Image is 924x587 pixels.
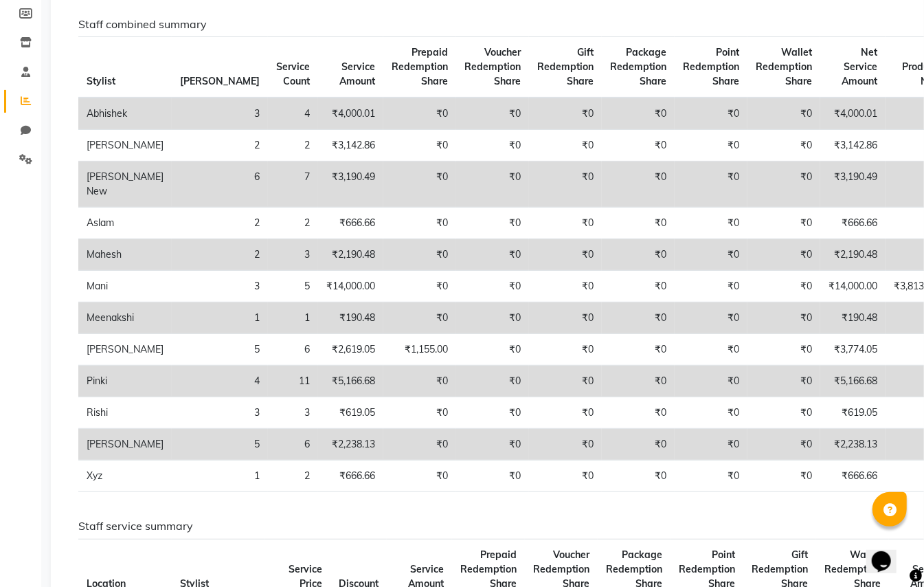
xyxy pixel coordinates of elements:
td: Aslam [78,208,172,239]
td: Pinki [78,366,172,397]
td: ₹14,000.00 [820,271,886,302]
td: Meenakshi [78,302,172,334]
td: ₹0 [383,271,456,302]
td: ₹2,190.48 [820,239,886,271]
td: ₹0 [675,429,747,461]
td: ₹0 [383,397,456,429]
td: ₹0 [529,461,602,492]
td: ₹0 [529,429,602,461]
td: 1 [172,461,268,492]
td: ₹666.66 [820,208,886,239]
td: ₹0 [529,271,602,302]
td: ₹0 [675,239,747,271]
td: ₹0 [675,271,747,302]
td: ₹0 [383,461,456,492]
td: 6 [268,429,318,461]
td: ₹0 [456,461,529,492]
td: ₹0 [383,208,456,239]
td: 2 [172,239,268,271]
td: ₹0 [529,98,602,130]
td: 4 [172,366,268,397]
td: 2 [172,130,268,162]
td: ₹0 [456,208,529,239]
td: ₹666.66 [820,461,886,492]
td: ₹0 [747,208,820,239]
td: 6 [268,334,318,366]
td: ₹0 [529,239,602,271]
h6: Staff combined summary [78,18,894,31]
td: ₹3,142.86 [318,130,383,162]
td: ₹0 [602,461,675,492]
td: ₹0 [456,334,529,366]
td: ₹0 [747,239,820,271]
td: ₹2,238.13 [820,429,886,461]
span: Prepaid Redemption Share [392,46,448,87]
td: ₹2,190.48 [318,239,383,271]
td: ₹0 [675,366,747,397]
td: ₹0 [383,162,456,208]
td: ₹0 [529,302,602,334]
td: 2 [268,208,318,239]
td: ₹0 [602,98,675,130]
span: Point Redemption Share [683,46,739,87]
td: ₹3,142.86 [820,130,886,162]
td: ₹666.66 [318,461,383,492]
td: [PERSON_NAME] [78,429,172,461]
td: 1 [172,302,268,334]
h6: Staff service summary [78,520,894,533]
td: ₹0 [456,162,529,208]
td: ₹0 [747,334,820,366]
td: ₹0 [529,162,602,208]
td: [PERSON_NAME] [78,334,172,366]
td: 5 [172,334,268,366]
td: 3 [172,397,268,429]
td: ₹2,238.13 [318,429,383,461]
td: ₹0 [383,130,456,162]
td: ₹0 [383,366,456,397]
td: ₹0 [675,397,747,429]
td: ₹0 [602,208,675,239]
td: ₹0 [675,302,747,334]
td: ₹0 [602,130,675,162]
td: 3 [172,98,268,130]
td: ₹4,000.01 [820,98,886,130]
td: ₹190.48 [318,302,383,334]
span: Service Count [276,60,310,87]
td: ₹3,190.49 [820,162,886,208]
td: ₹0 [456,429,529,461]
td: ₹0 [602,302,675,334]
td: Xyz [78,461,172,492]
td: ₹0 [747,366,820,397]
td: ₹0 [456,302,529,334]
td: 5 [268,271,318,302]
td: ₹0 [383,429,456,461]
td: ₹0 [675,334,747,366]
td: ₹0 [456,366,529,397]
span: Gift Redemption Share [537,46,594,87]
td: ₹0 [456,98,529,130]
td: 3 [172,271,268,302]
td: ₹0 [747,397,820,429]
td: ₹2,619.05 [318,334,383,366]
td: ₹4,000.01 [318,98,383,130]
td: 2 [268,130,318,162]
td: Mahesh [78,239,172,271]
td: [PERSON_NAME] [78,130,172,162]
td: ₹0 [602,239,675,271]
td: ₹0 [747,98,820,130]
td: ₹3,774.05 [820,334,886,366]
td: 6 [172,162,268,208]
td: ₹0 [602,366,675,397]
td: ₹0 [529,366,602,397]
td: ₹0 [529,334,602,366]
span: Net Service Amount [842,46,877,87]
td: ₹5,166.68 [318,366,383,397]
span: [PERSON_NAME] [180,75,260,87]
td: Rishi [78,397,172,429]
td: ₹0 [602,334,675,366]
td: 3 [268,397,318,429]
span: Wallet Redemption Share [756,46,812,87]
td: ₹14,000.00 [318,271,383,302]
td: ₹0 [456,239,529,271]
td: [PERSON_NAME] New [78,162,172,208]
